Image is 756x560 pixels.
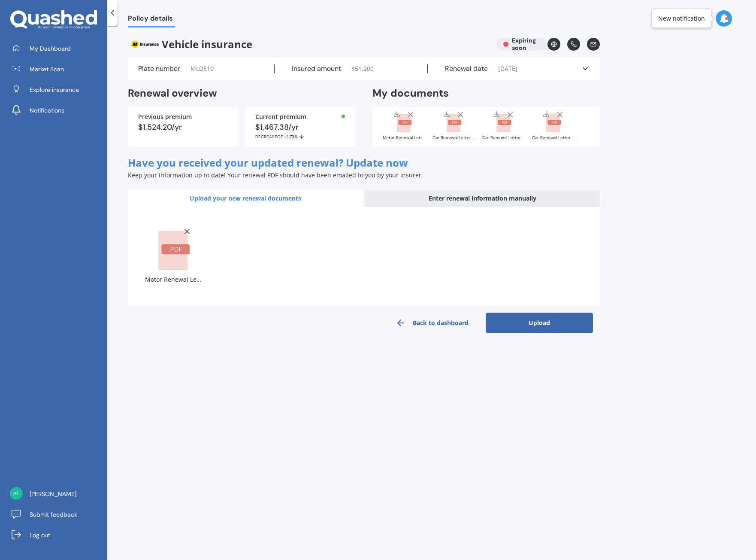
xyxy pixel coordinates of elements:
div: Car Renewal Letter AMV021406026.pdf [432,136,475,140]
span: $ 51,200 [351,64,374,73]
div: Car Renewal Letter AMV021406026.pdf [482,136,525,140]
span: Submit feedback [30,510,77,519]
div: Previous premium [138,114,228,120]
label: Plate number [138,64,180,73]
div: $1,467.38/yr [255,123,345,140]
a: Explore insurance [6,81,107,98]
a: Notifications [6,102,107,119]
a: Log out [6,527,107,544]
div: Enter renewal information manually [365,190,600,207]
a: Submit feedback [6,506,107,523]
span: Keep your information up to date! Your renewal PDF should have been emailed to you by your insurer. [128,171,423,179]
span: Have you received your updated renewal? Update now [128,155,408,170]
div: Motor Renewal Letter AMV021406026 (2).pdf [145,274,203,285]
button: Upload [486,313,593,333]
span: My Dashboard [30,44,71,53]
span: Vehicle insurance [128,38,490,51]
span: MLD510 [191,64,214,73]
span: Policy details [128,14,175,26]
span: DECREASE OF [255,134,284,140]
span: Market Scan [30,65,64,73]
div: Motor Renewal Letter AMV021406026.pdf [383,136,426,140]
a: Market Scan [6,61,107,78]
span: Log out [30,531,50,539]
div: Current premium [255,114,345,120]
span: -3.73% [284,134,298,140]
img: AA.webp [128,38,162,51]
a: [PERSON_NAME] [6,485,107,502]
a: Back to dashboard [378,313,486,333]
div: Upload your new renewal documents [128,190,363,207]
span: Notifications [30,106,64,115]
span: Explore insurance [30,85,79,94]
span: [PERSON_NAME] [30,490,76,498]
h2: My documents [372,87,449,100]
span: [DATE] [498,64,517,73]
div: Car Renewal Letter AMV021406026.pdf [532,136,575,140]
h2: Renewal overview [128,87,355,100]
label: Renewal date [445,64,488,73]
div: New notification [658,14,705,23]
div: $1,524.20/yr [138,123,228,131]
a: My Dashboard [6,40,107,57]
img: 946223209a40886916a3420ebc0f8f13 [10,487,23,500]
label: Insured amount [292,64,341,73]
